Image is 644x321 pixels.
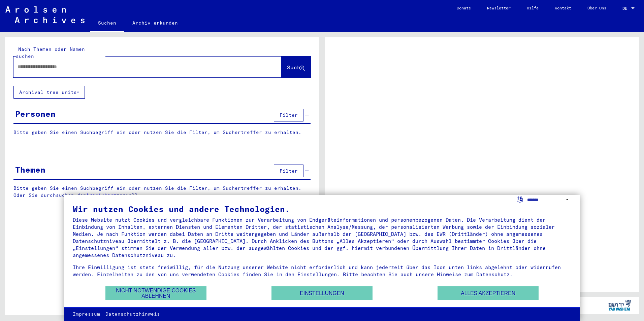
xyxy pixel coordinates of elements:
span: Suche [287,64,304,71]
p: Bitte geben Sie einen Suchbegriff ein oder nutzen Sie die Filter, um Suchertreffer zu erhalten. [13,129,311,136]
a: Archiv erkunden [124,15,186,31]
img: yv_logo.png [607,297,632,314]
label: Sprache auswählen [516,196,523,202]
button: Nicht notwendige Cookies ablehnen [105,286,206,300]
span: Filter [280,112,298,118]
div: Wir nutzen Cookies und andere Technologien. [73,205,571,213]
mat-label: Nach Themen oder Namen suchen [16,46,85,59]
div: Themen [15,164,45,176]
span: DE [622,6,630,11]
img: Arolsen_neg.svg [5,6,85,23]
button: Einstellungen [271,286,373,300]
a: Impressum [73,311,100,318]
a: Datenschutzhinweis [105,311,160,318]
span: Filter [280,168,298,174]
button: Archival tree units [13,86,85,99]
p: Bitte geben Sie einen Suchbegriff ein oder nutzen Sie die Filter, um Suchertreffer zu erhalten. O... [13,185,311,199]
a: Suchen [90,15,124,32]
button: Alles akzeptieren [438,286,539,300]
button: Filter [274,165,303,177]
div: Diese Website nutzt Cookies und vergleichbare Funktionen zur Verarbeitung von Endgeräteinformatio... [73,216,571,259]
a: Archivbaum [86,192,117,198]
button: Filter [274,109,303,121]
div: Personen [15,108,56,120]
button: Suche [281,57,311,77]
select: Sprache auswählen [527,195,571,205]
div: Ihre Einwilligung ist stets freiwillig, für die Nutzung unserer Website nicht erforderlich und ka... [73,264,571,278]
